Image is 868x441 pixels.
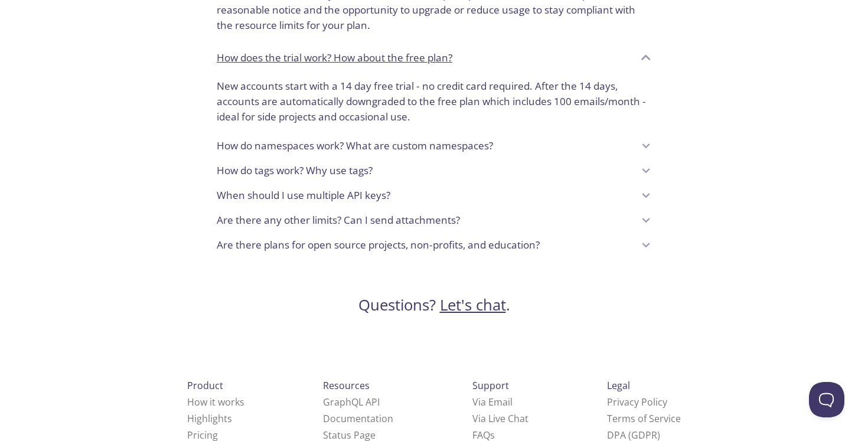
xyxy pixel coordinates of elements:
a: How it works [187,396,244,409]
span: Product [187,379,223,392]
p: Are there plans for open source projects, non-profits, and education? [217,237,540,253]
p: How do tags work? Why use tags? [217,163,373,178]
h3: Questions? . [358,295,510,315]
a: Let's chat [440,295,506,315]
span: Support [472,379,509,392]
a: Highlights [187,412,232,425]
span: Legal [607,379,630,392]
p: How do namespaces work? What are custom namespaces? [217,138,493,153]
a: Documentation [323,412,393,425]
div: How does the trial work? How about the free plan? [207,74,661,133]
span: Resources [323,379,370,392]
p: Are there any other limits? Can I send attachments? [217,213,460,228]
a: Via Email [472,396,513,409]
div: How does the trial work? How about the free plan? [207,42,661,74]
a: Terms of Service [607,412,681,425]
div: How do tags work? Why use tags? [207,158,661,183]
div: How do namespaces work? What are custom namespaces? [207,133,661,158]
p: How does the trial work? How about the free plan? [217,50,452,66]
a: GraphQL API [323,396,380,409]
div: Are there plans for open source projects, non-profits, and education? [207,233,661,257]
a: Privacy Policy [607,396,667,409]
iframe: Help Scout Beacon - Open [809,382,844,417]
a: Via Live Chat [472,412,528,425]
p: New accounts start with a 14 day free trial - no credit card required. After the 14 days, account... [217,79,651,124]
div: When should I use multiple API keys? [207,183,661,208]
div: Are there any other limits? Can I send attachments? [207,208,661,233]
p: When should I use multiple API keys? [217,188,390,203]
